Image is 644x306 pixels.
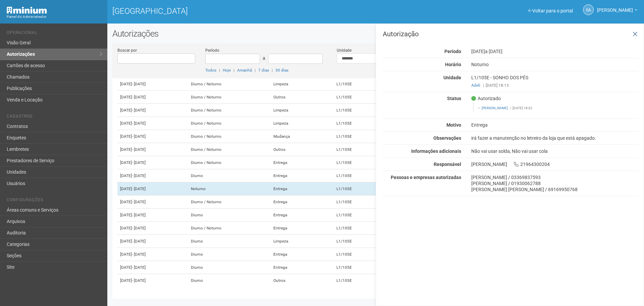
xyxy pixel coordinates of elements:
footer: [DATE] 18:22 [478,106,635,111]
span: - [DATE] [132,160,146,165]
div: [PERSON_NAME] / 03369837593 [471,174,639,180]
label: Buscar por [117,47,137,53]
td: Diurno [188,274,271,287]
td: Limpeza [271,117,334,130]
td: Outros [271,91,334,104]
a: SA [583,4,594,15]
td: Limpeza [271,235,334,248]
td: Diurno / Noturno [188,78,271,91]
span: - [DATE] [132,239,146,244]
td: [DATE] [117,182,188,195]
span: a [DATE] [485,49,502,54]
td: [DATE] [117,248,188,261]
td: L1/105E [334,169,381,182]
span: | [233,68,234,73]
h3: Autorização [383,31,639,37]
td: [DATE] [117,261,188,274]
h2: Autorizações [112,29,639,39]
td: Limpeza [271,78,334,91]
h1: [GEOGRAPHIC_DATA] [112,7,371,15]
div: [DATE] 18:13 [471,82,639,88]
td: L1/105E [334,195,381,209]
strong: Unidade [443,75,461,80]
span: - [DATE] [132,121,146,126]
td: [DATE] [117,235,188,248]
span: - [DATE] [132,95,146,99]
label: Unidade [337,47,352,53]
div: [PERSON_NAME] / 01930062788 [471,180,639,186]
label: Período [205,47,219,53]
td: Diurno / Noturno [188,117,271,130]
div: Entrega [466,122,644,128]
div: Não vai usar solda, Não vai usar cola [466,148,644,154]
span: - [DATE] [132,200,146,204]
td: Entrega [271,248,334,261]
span: - [DATE] [132,134,146,139]
span: Silvio Anjos [597,1,633,13]
td: Entrega [271,209,334,222]
td: L1/105E [334,78,381,91]
li: Cadastros [7,114,102,121]
li: Configurações [7,198,102,205]
td: Outros [271,143,334,156]
td: [DATE] [117,143,188,156]
td: [DATE] [117,274,188,287]
td: L1/105E [334,104,381,117]
td: L1/105E [334,235,381,248]
td: L1/105E [334,91,381,104]
div: Painel do Administrador [7,14,102,20]
span: - [DATE] [132,278,146,283]
td: L1/105E [334,156,381,169]
td: Mudança [271,130,334,143]
strong: Pessoas e empresas autorizadas [391,175,461,180]
span: - [DATE] [132,265,146,270]
span: - [DATE] [132,147,146,152]
td: L1/105E [334,222,381,235]
strong: Período [444,49,461,54]
td: Diurno / Noturno [188,143,271,156]
strong: Status [447,96,461,101]
div: Noturno [466,61,644,68]
td: Entrega [271,195,334,209]
td: Entrega [271,156,334,169]
div: [PERSON_NAME] 21964300204 [466,161,644,167]
td: Diurno [188,209,271,222]
div: L1/105E - SONHO DOS PÉS [466,75,644,88]
div: [DATE] [466,48,644,54]
span: | [255,68,256,73]
td: [DATE] [117,222,188,235]
td: [DATE] [117,169,188,182]
strong: Motivo [446,122,461,128]
span: a [263,55,265,61]
a: [PERSON_NAME] [597,8,637,14]
td: L1/105E [334,261,381,274]
div: irá fazer a manutenção no letreiro da loja que está apagado. [466,135,644,141]
span: - [DATE] [132,82,146,86]
li: Operacional [7,30,102,37]
td: Diurno [188,261,271,274]
td: Entrega [271,169,334,182]
td: Entrega [271,222,334,235]
td: Diurno / Noturno [188,195,271,209]
td: Limpeza [271,104,334,117]
strong: Observações [433,135,461,141]
img: Minium [7,7,47,14]
td: L1/105E [334,143,381,156]
strong: Horário [445,62,461,67]
a: Voltar para o portal [528,8,573,13]
td: Diurno / Noturno [188,222,271,235]
span: Autorizado [471,95,501,101]
td: [DATE] [117,209,188,222]
span: - [DATE] [132,173,146,178]
td: Diurno [188,169,271,182]
td: [DATE] [117,91,188,104]
td: L1/105E [334,248,381,261]
td: L1/105E [334,130,381,143]
td: [DATE] [117,130,188,143]
td: Entrega [271,182,334,195]
span: - [DATE] [132,186,146,191]
a: Todos [205,68,216,73]
td: Noturno [188,182,271,195]
td: L1/105E [334,182,381,195]
a: Hoje [223,68,231,73]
